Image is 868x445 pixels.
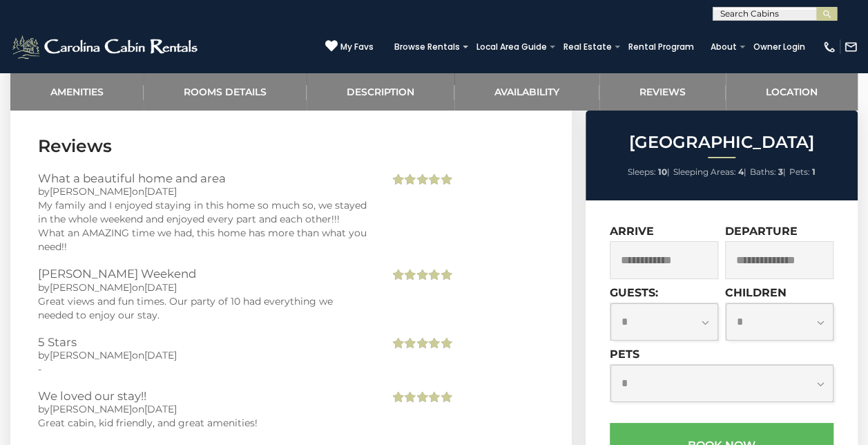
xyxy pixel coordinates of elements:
[307,73,454,111] a: Description
[38,172,369,184] h3: What a beautiful home and area
[38,416,369,430] div: Great cabin, kid friendly, and great amenities!
[50,281,132,294] span: [PERSON_NAME]
[738,167,744,177] strong: 4
[50,403,132,415] span: [PERSON_NAME]
[725,286,787,299] label: Children
[144,349,177,361] span: [DATE]
[673,163,746,181] li: |
[38,267,369,280] h3: [PERSON_NAME] Weekend
[38,134,544,158] h3: Reviews
[38,184,369,198] div: by on
[387,37,467,57] a: Browse Rentals
[144,185,177,198] span: [DATE]
[704,37,744,57] a: About
[726,73,858,111] a: Location
[746,37,812,57] a: Owner Login
[325,39,374,54] a: My Favs
[628,167,656,177] span: Sleeps:
[725,225,798,238] label: Departure
[750,167,776,177] span: Baths:
[38,390,369,402] h3: We loved our stay!!
[10,73,144,111] a: Amenities
[812,167,816,177] strong: 1
[589,133,854,151] h2: [GEOGRAPHIC_DATA]
[599,73,726,111] a: Reviews
[470,37,554,57] a: Local Area Guide
[38,336,369,348] h3: 5 Stars
[38,362,369,376] div: -
[658,167,667,177] strong: 10
[789,167,810,177] span: Pets:
[38,281,369,294] div: by on
[610,348,639,361] label: Pets
[673,167,736,177] span: Sleeping Areas:
[38,294,369,322] div: Great views and fun times. Our party of 10 had everything we needed to enjoy our stay.
[844,40,858,54] img: mail-regular-white.png
[50,185,132,198] span: [PERSON_NAME]
[144,73,307,111] a: Rooms Details
[38,402,369,416] div: by on
[822,40,836,54] img: phone-regular-white.png
[144,281,177,294] span: [DATE]
[621,37,701,57] a: Rental Program
[50,349,132,361] span: [PERSON_NAME]
[628,163,670,181] li: |
[750,163,786,181] li: |
[340,41,374,53] span: My Favs
[778,167,783,177] strong: 3
[10,33,202,61] img: White-1-2.png
[38,198,369,254] div: My family and I enjoyed staying in this home so much so, we stayed in the whole weekend and enjoy...
[454,73,599,111] a: Availability
[610,225,654,238] label: Arrive
[144,403,177,415] span: [DATE]
[557,37,619,57] a: Real Estate
[38,348,369,362] div: by on
[610,286,658,299] label: Guests:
